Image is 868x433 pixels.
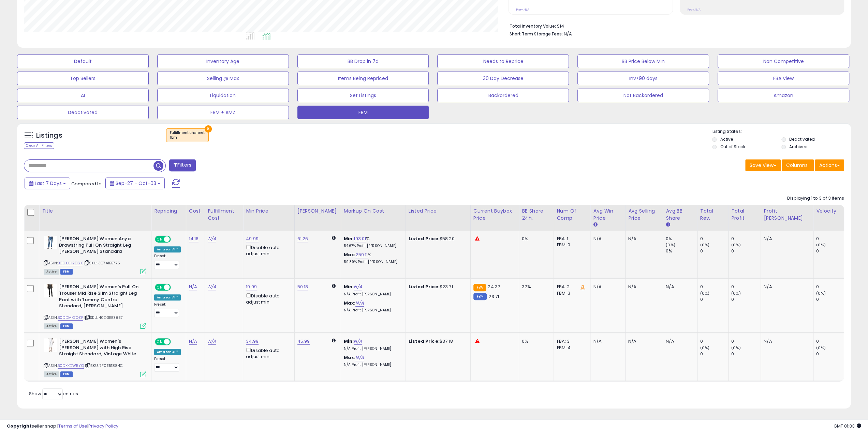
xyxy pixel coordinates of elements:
div: Listed Price [409,207,468,215]
div: FBA: 1 [557,236,585,242]
span: FBM [60,323,73,329]
h5: Listings [36,131,62,140]
div: 0 [731,236,761,242]
div: 0% [666,236,697,242]
button: Liquidation [157,89,289,102]
a: B0DXKDW5YQ [58,363,84,369]
li: $14 [509,21,839,30]
small: (0%) [731,345,741,351]
small: (0%) [731,291,741,296]
button: Amazon [718,89,849,102]
small: (0%) [700,291,710,296]
small: Prev: N/A [687,7,701,12]
span: 23.71 [488,293,499,300]
div: 0 [731,248,761,254]
button: Inv>90 days [577,72,709,85]
button: FBM [297,106,429,119]
div: 0 [700,296,728,303]
div: 0 [700,248,728,254]
small: (0%) [731,242,741,248]
small: Avg BB Share. [666,222,670,228]
span: 24.37 [488,283,500,290]
button: Backordered [437,89,569,102]
a: 193.01 [354,235,366,242]
span: OFF [170,284,181,290]
div: N/A [628,284,658,290]
div: Num of Comp. [557,207,587,222]
div: FBA: 2 [557,284,585,290]
button: AI [17,89,149,102]
div: Cost [189,207,202,215]
label: Deactivated [789,136,815,142]
button: Default [17,55,149,68]
span: All listings currently available for purchase on Amazon [44,269,59,275]
div: 0 [731,284,761,290]
div: Title [42,207,148,215]
span: All listings currently available for purchase on Amazon [44,323,59,329]
th: The percentage added to the cost of goods (COGS) that forms the calculator for Min & Max prices. [341,205,406,231]
div: Avg Selling Price [628,207,660,222]
span: FBM [60,269,73,275]
span: | SKU: 40D3EB38E7 [84,315,123,320]
a: 61.26 [297,235,308,242]
div: 0 [816,338,844,344]
span: 2025-10-11 01:33 GMT [834,423,861,429]
p: 54.67% Profit [PERSON_NAME] [344,244,400,248]
div: Total Rev. [700,207,725,222]
div: N/A [628,236,658,242]
div: [PERSON_NAME] [297,207,338,215]
p: 59.89% Profit [PERSON_NAME] [344,260,400,264]
button: BB Price Below Min [577,55,709,68]
a: B0DXKH2D6K [58,260,83,266]
div: 0% [522,338,548,344]
div: N/A [764,284,808,290]
span: Columns [786,162,808,169]
div: Preset: [154,357,181,372]
div: N/A [593,236,620,242]
p: N/A Profit [PERSON_NAME] [344,308,400,313]
div: 0 [816,296,844,303]
div: $23.71 [409,284,465,290]
a: 34.99 [246,338,259,345]
button: Inventory Age [157,55,289,68]
div: N/A [666,338,692,344]
div: N/A [764,236,808,242]
label: Archived [789,144,808,150]
p: Listing States: [712,128,851,135]
b: Max: [344,251,356,258]
p: N/A Profit [PERSON_NAME] [344,346,400,351]
div: Amazon AI * [154,349,181,355]
div: $58.20 [409,236,465,242]
a: Terms of Use [58,423,87,429]
div: Total Profit [731,207,758,222]
div: 0 [816,236,844,242]
div: ASIN: [44,338,146,376]
span: Sep-27 - Oct-03 [116,180,156,187]
b: Min: [344,283,354,290]
button: Save View [745,159,781,171]
b: [PERSON_NAME] Women's Pull On Trouser Mid Rise Slim Straight Leg Pant with Tummy Control Standard... [59,284,142,311]
button: Not Backordered [577,89,709,102]
div: 37% [522,284,548,290]
div: Preset: [154,254,181,269]
a: Privacy Policy [88,423,118,429]
small: FBM [473,293,487,300]
div: % [344,236,400,248]
div: 0 [816,284,844,290]
a: 49.99 [246,235,259,242]
small: Prev: N/A [516,7,529,12]
div: Velocity [816,207,841,215]
div: Markup on Cost [344,207,403,215]
div: Preset: [154,302,181,318]
b: [PERSON_NAME] Women Anya Drawstring Pull On Straight Leg [PERSON_NAME] Standard [59,236,142,257]
div: Disable auto adjust min [246,292,289,305]
div: ASIN: [44,236,146,274]
span: | SKU: 3C7A1BB775 [84,260,120,266]
a: 45.99 [297,338,310,345]
span: All listings currently available for purchase on Amazon [44,371,59,377]
span: Compared to: [71,181,103,187]
div: 0 [700,284,728,290]
span: OFF [170,236,181,242]
a: N/A [354,283,362,290]
b: Max: [344,354,356,361]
